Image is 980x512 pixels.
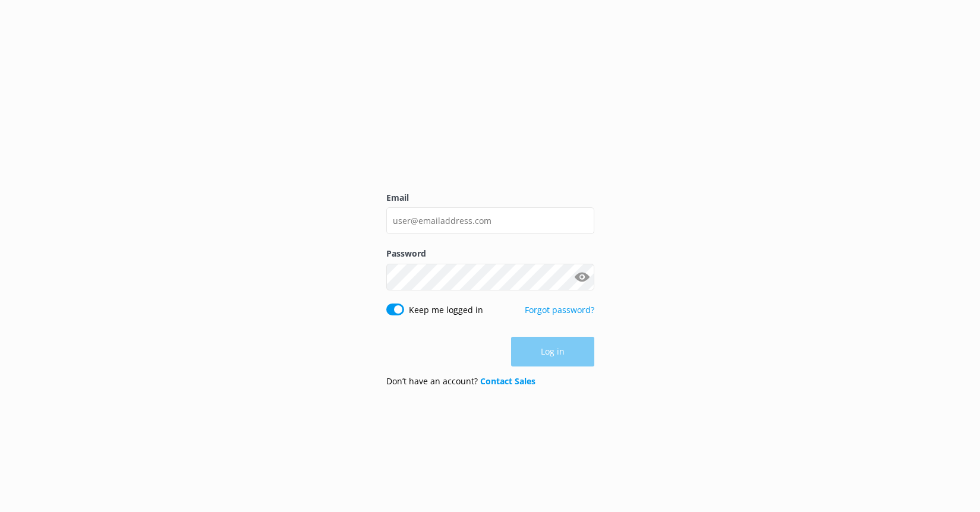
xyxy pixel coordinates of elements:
a: Forgot password? [525,304,594,315]
label: Email [386,191,594,204]
label: Password [386,247,594,260]
input: user@emailaddress.com [386,207,594,234]
a: Contact Sales [480,375,535,387]
label: Keep me logged in [409,304,483,317]
button: Show password [571,265,594,289]
p: Don’t have an account? [386,375,535,388]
